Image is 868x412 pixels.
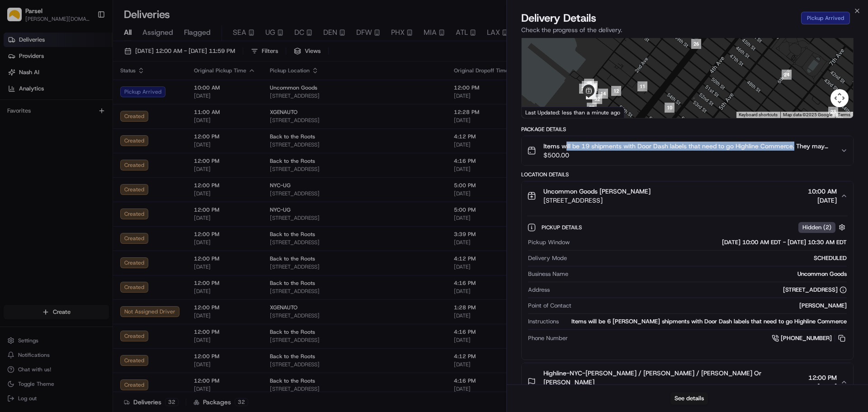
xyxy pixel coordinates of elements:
[670,392,708,405] button: See details
[688,35,705,52] div: 26
[543,151,833,160] span: $500.00
[528,238,570,246] span: Pickup Window
[772,333,847,343] a: [PHONE_NUMBER]
[5,174,73,190] a: 📗Knowledge Base
[524,106,554,118] a: Open this area in Google Maps (opens a new window)
[584,77,601,95] div: 13
[572,270,847,278] div: Uncommon Goods
[661,99,678,116] div: 10
[608,82,625,99] div: 12
[783,112,832,117] span: Map data ©2025 Google
[808,196,837,205] span: [DATE]
[522,181,853,210] button: Uncommon Goods [PERSON_NAME][STREET_ADDRESS]10:00 AM[DATE]
[19,86,35,103] img: 1755196953914-cd9d9cba-b7f7-46ee-b6f5-75ff69acacf5
[594,85,612,102] div: 14
[9,118,61,125] div: Past conversations
[578,77,595,95] div: 5
[522,136,853,165] button: Items will be 19 shipments with Door Dash labels that need to go Highline Commerce. They may be i...
[41,86,148,95] div: Start new chat
[634,78,651,95] div: 11
[73,174,149,190] a: 💻API Documentation
[808,382,837,391] span: [DATE]
[18,178,69,187] span: Knowledge Base
[783,286,847,294] div: [STREET_ADDRESS]
[798,222,848,233] button: Hidden (2)
[76,179,84,186] div: 💻
[584,79,601,96] div: 31
[583,81,600,98] div: 30
[154,89,165,100] button: Start new chat
[825,103,842,120] div: 23
[9,36,165,51] p: Welcome 👋
[75,140,78,147] span: •
[140,116,165,127] button: See all
[528,254,567,262] span: Delivery Mode
[528,302,571,310] span: Point of Contact
[808,187,837,196] span: 10:00 AM
[521,11,596,25] span: Delivery Details
[524,106,554,118] img: Google
[575,302,847,310] div: [PERSON_NAME]
[522,210,853,360] div: Uncommon Goods [PERSON_NAME][STREET_ADDRESS]10:00 AM[DATE]
[573,238,847,246] div: [DATE] 10:00 AM EDT - [DATE] 10:30 AM EDT
[562,317,847,326] div: Items will be 6 [PERSON_NAME] shipments with Door Dash labels that need to go Highline Commerce
[528,270,568,278] span: Business Name
[24,58,149,68] input: Clear
[521,25,854,34] p: Check the progress of the delivery.
[521,126,854,133] div: Package Details
[528,334,568,342] span: Phone Number
[778,66,795,83] div: 24
[542,224,584,231] span: Pickup Details
[543,369,805,387] span: Highline-NYC-[PERSON_NAME] / [PERSON_NAME] / [PERSON_NAME] Or [PERSON_NAME]
[739,112,778,118] button: Keyboard shortcuts
[522,363,853,401] button: Highline-NYC-[PERSON_NAME] / [PERSON_NAME] / [PERSON_NAME] Or [PERSON_NAME]12:00 PM[DATE]
[583,99,600,116] div: 33
[543,196,651,205] span: [STREET_ADDRESS]
[571,254,847,262] div: SCHEDULED
[64,199,109,207] a: Powered byPylon
[9,132,24,146] img: Alex Weir
[781,334,832,342] span: [PHONE_NUMBER]
[90,200,109,207] span: Pylon
[802,223,831,232] span: Hidden ( 2 )
[830,89,849,107] button: Map camera controls
[838,112,850,117] a: Terms (opens in new tab)
[522,107,624,118] div: Last Updated: less than a minute ago
[80,140,99,147] span: [DATE]
[528,317,559,326] span: Instructions
[85,178,145,187] span: API Documentation
[543,142,833,151] span: Items will be 19 shipments with Door Dash labels that need to go Highline Commerce. They may be i...
[41,95,124,103] div: We're available if you need us!
[580,75,598,92] div: 29
[9,9,27,27] img: Nash
[528,286,550,294] span: Address
[589,90,606,108] div: 32
[808,373,837,382] span: 12:00 PM
[543,187,651,196] span: Uncommon Goods [PERSON_NAME]
[576,80,593,97] div: 28
[521,171,854,178] div: Location Details
[9,86,25,103] img: 1736555255976-a54dd68f-1ca7-489b-9aae-adbdc363a1c4
[28,140,73,147] span: [PERSON_NAME]
[9,179,16,186] div: 📗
